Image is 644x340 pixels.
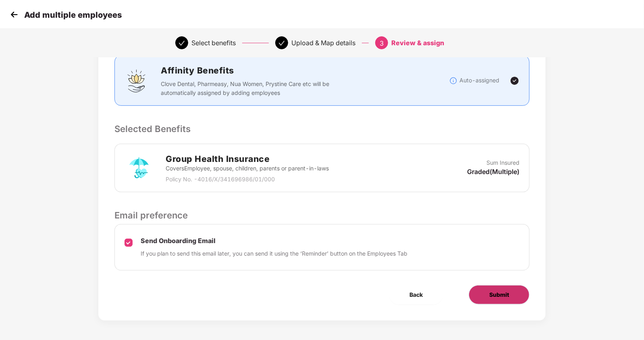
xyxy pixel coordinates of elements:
[467,167,519,176] p: Graded(Multiple)
[191,36,236,49] div: Select benefits
[489,290,509,299] span: Submit
[449,77,457,85] img: svg+xml;base64,PHN2ZyBpZD0iSW5mb18tXzMyeDMyIiBkYXRhLW5hbWU9IkluZm8gLSAzMngzMiIgeG1sbnM9Imh0dHA6Ly...
[459,76,499,85] p: Auto-assigned
[141,237,407,245] p: Send Onboarding Email
[166,152,329,166] h2: Group Health Insurance
[141,249,407,258] p: If you plan to send this email later, you can send it using the ‘Reminder’ button on the Employee...
[125,153,154,183] img: svg+xml;base64,PHN2ZyB4bWxucz0iaHR0cDovL3d3dy53My5vcmcvMjAwMC9zdmciIHdpZHRoPSI3MiIgaGVpZ2h0PSI3Mi...
[389,285,443,304] button: Back
[8,8,20,21] img: svg+xml;base64,PHN2ZyB4bWxucz0iaHR0cDovL3d3dy53My5vcmcvMjAwMC9zdmciIHdpZHRoPSIzMCIgaGVpZ2h0PSIzMC...
[161,64,449,77] h2: Affinity Benefits
[166,164,329,173] p: Covers Employee, spouse, children, parents or parent-in-laws
[409,290,423,299] span: Back
[114,122,530,136] p: Selected Benefits
[278,40,285,46] span: check
[125,69,149,93] img: svg+xml;base64,PHN2ZyBpZD0iQWZmaW5pdHlfQmVuZWZpdHMiIGRhdGEtbmFtZT0iQWZmaW5pdHkgQmVuZWZpdHMiIHhtbG...
[486,158,519,167] p: Sum Insured
[510,76,519,86] img: svg+xml;base64,PHN2ZyBpZD0iVGljay0yNHgyNCIgeG1sbnM9Imh0dHA6Ly93d3cudzMub3JnLzIwMDAvc3ZnIiB3aWR0aD...
[114,208,530,222] p: Email preference
[469,285,530,304] button: Submit
[391,36,444,49] div: Review & assign
[179,40,185,46] span: check
[161,80,334,97] p: Clove Dental, Pharmeasy, Nua Women, Prystine Care etc will be automatically assigned by adding em...
[24,10,122,20] p: Add multiple employees
[291,36,355,49] div: Upload & Map details
[380,39,384,47] span: 3
[166,175,329,184] p: Policy No. - 4016/X/341696986/01/000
